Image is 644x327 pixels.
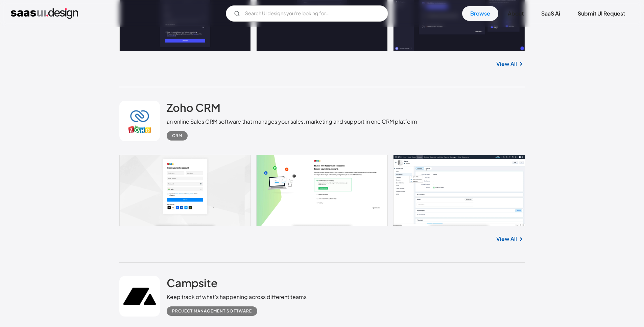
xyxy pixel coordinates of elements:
a: SaaS Ai [533,6,568,21]
input: Search UI designs you're looking for... [226,5,388,22]
form: Email Form [226,5,388,22]
a: Submit UI Request [570,6,633,21]
h2: Campsite [167,276,218,290]
a: View All [496,235,517,243]
a: About [500,6,532,21]
a: Browse [462,6,498,21]
a: View All [496,60,517,68]
div: Keep track of what’s happening across different teams [167,293,307,301]
div: an online Sales CRM software that manages your sales, marketing and support in one CRM platform [167,118,417,126]
div: CRM [172,132,182,140]
a: home [11,8,78,19]
a: Zoho CRM [167,101,220,118]
a: Campsite [167,276,218,293]
h2: Zoho CRM [167,101,220,114]
div: Project Management Software [172,307,252,315]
